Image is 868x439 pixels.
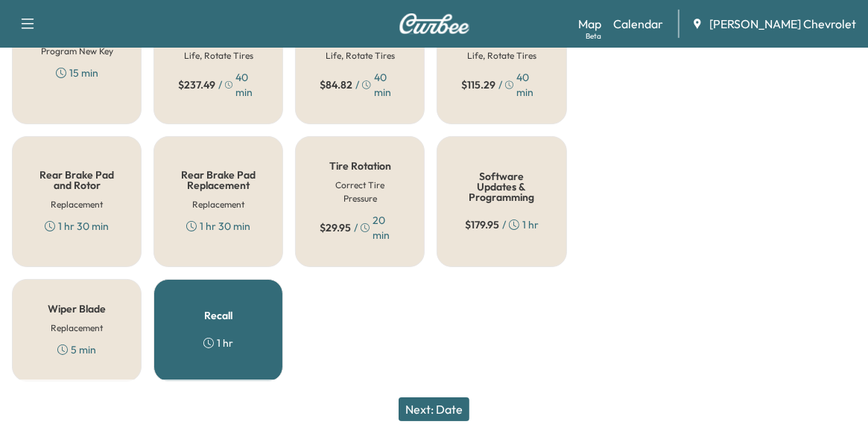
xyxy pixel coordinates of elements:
span: $ 179.95 [465,217,499,232]
div: 1 hr [203,336,233,350]
h6: Change & Reset Oil Life, Rotate Tires [320,36,400,63]
div: 5 min [57,342,96,357]
h5: Rear Brake Pad and Rotor [37,170,117,190]
h6: Replacement [51,321,103,335]
h6: Program New Key [41,45,113,58]
div: / 40 min [178,70,259,100]
div: 15 min [56,65,98,80]
button: Next: Date [399,397,469,421]
span: $ 29.95 [320,220,351,235]
div: Beta [586,31,601,42]
h6: Change & Reset Oil Life, Rotate Tires [178,36,259,63]
div: 1 hr 30 min [186,219,250,234]
h5: Software Updates & Programming [461,171,542,202]
h5: Wiper Blade [48,304,106,314]
div: / 1 hr [465,217,539,232]
img: Curbee Logo [399,13,470,34]
a: Calendar [613,15,663,33]
span: [PERSON_NAME] Chevrolet [709,15,856,33]
span: $ 84.82 [320,77,352,92]
h5: Tire Rotation [329,161,391,171]
h6: Correct Tire Pressure [320,179,400,205]
div: / 20 min [320,213,400,243]
h6: Replacement [51,198,103,211]
div: / 40 min [320,70,400,100]
h6: Replacement [192,198,244,211]
h5: Recall [204,310,232,321]
a: MapBeta [578,15,601,33]
span: $ 237.49 [178,77,215,92]
span: $ 115.29 [461,77,495,92]
div: / 40 min [461,70,542,100]
h6: Change & Reset Oil Life, Rotate Tires [461,36,542,63]
div: 1 hr 30 min [45,219,109,234]
h5: Rear Brake Pad Replacement [178,170,259,190]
